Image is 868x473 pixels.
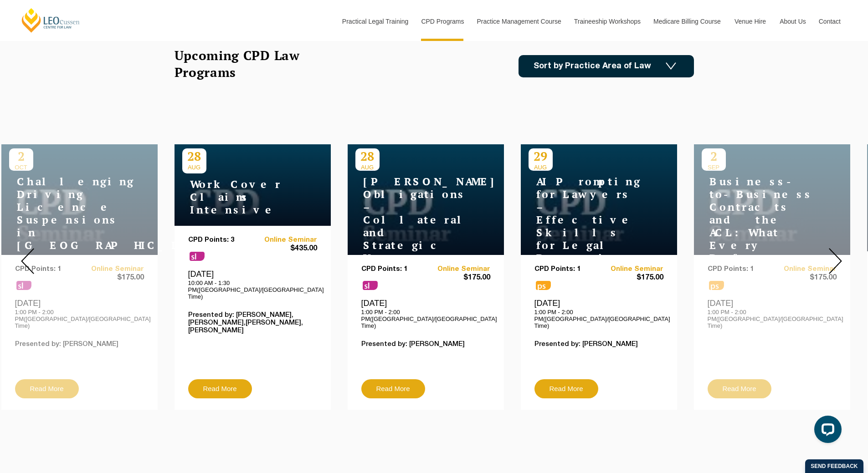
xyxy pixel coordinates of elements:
img: Prev [21,248,34,274]
a: Contact [812,2,847,41]
iframe: LiveChat chat widget [807,412,845,450]
a: Read More [361,379,425,398]
h4: [PERSON_NAME] Obligations – Collateral and Strategic Uses [355,175,469,264]
p: 28 [182,148,206,164]
a: Read More [534,379,598,398]
h4: WorkCover Claims Intensive [182,178,296,216]
span: sl [190,252,205,261]
h4: AI Prompting for Lawyers – Effective Skills for Legal Practice [529,175,642,264]
img: Icon [666,62,676,70]
p: Presented by: [PERSON_NAME] [361,341,490,348]
p: Presented by: [PERSON_NAME],[PERSON_NAME],[PERSON_NAME],[PERSON_NAME] [188,311,317,335]
a: Medicare Billing Course [647,2,728,41]
div: [DATE] [534,298,663,329]
a: Online Seminar [426,265,490,273]
p: 1:00 PM - 2:00 PM([GEOGRAPHIC_DATA]/[GEOGRAPHIC_DATA] Time) [534,309,663,329]
span: ps [536,281,551,290]
h2: Upcoming CPD Law Programs [175,47,323,81]
a: CPD Programs [414,2,470,41]
a: Traineeship Workshops [567,2,647,41]
p: 1:00 PM - 2:00 PM([GEOGRAPHIC_DATA]/[GEOGRAPHIC_DATA] Time) [361,309,490,329]
img: Next [829,248,842,274]
span: $175.00 [426,273,490,283]
span: $435.00 [252,244,317,254]
p: CPD Points: 3 [188,236,253,244]
a: Venue Hire [728,2,773,41]
span: sl [363,281,378,290]
p: Presented by: [PERSON_NAME] [534,341,663,348]
p: CPD Points: 1 [534,265,599,273]
span: AUG [529,164,553,171]
span: AUG [355,164,380,171]
p: 10:00 AM - 1:30 PM([GEOGRAPHIC_DATA]/[GEOGRAPHIC_DATA] Time) [188,280,317,300]
a: Online Seminar [252,236,317,244]
a: [PERSON_NAME] Centre for Law [21,7,81,33]
a: Sort by Practice Area of Law [519,55,694,77]
span: $175.00 [599,273,663,283]
a: Online Seminar [599,265,663,273]
p: 28 [355,148,380,164]
a: Practical Legal Training [335,2,415,41]
p: CPD Points: 1 [361,265,426,273]
div: [DATE] [188,269,317,300]
p: 29 [529,148,553,164]
a: About Us [773,2,812,41]
div: [DATE] [361,298,490,329]
a: Read More [188,379,252,398]
a: Practice Management Course [470,2,567,41]
span: AUG [182,164,206,171]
